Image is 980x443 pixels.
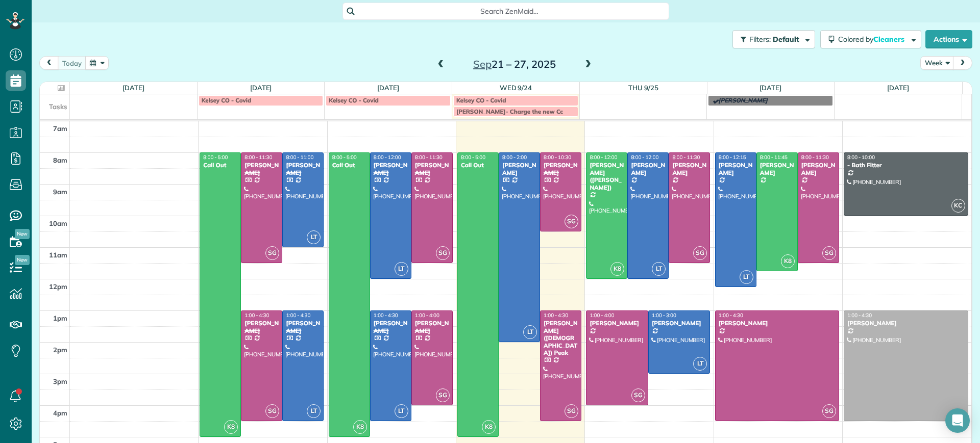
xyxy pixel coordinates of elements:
span: 1:00 - 4:00 [590,312,614,319]
span: Default [773,35,800,44]
div: [PERSON_NAME] [373,320,408,334]
span: 1:00 - 4:30 [374,312,398,319]
span: New [15,255,30,265]
span: LT [395,262,408,276]
span: 8:00 - 12:00 [374,154,401,161]
span: 7am [53,124,67,133]
span: 1:00 - 3:00 [652,312,676,319]
span: [PERSON_NAME] [718,96,768,104]
span: [PERSON_NAME]- Charge the new Cc [456,108,563,115]
div: [PERSON_NAME] [589,320,645,327]
span: Filters: [749,35,771,44]
span: SG [822,404,836,418]
span: SG [436,246,450,260]
span: K8 [224,420,238,434]
span: 1:00 - 4:30 [286,312,310,319]
div: [PERSON_NAME] [651,320,707,327]
span: SG [565,215,578,228]
span: LT [652,262,666,276]
button: Filters: Default [732,30,815,48]
button: Actions [925,30,972,48]
span: SG [822,246,836,260]
div: [PERSON_NAME] [672,162,707,176]
span: 3pm [53,377,67,385]
span: SG [631,388,645,402]
span: K8 [781,254,795,268]
button: Colored byCleaners [820,30,921,48]
span: Kelsey CO - Covid [202,96,252,104]
span: 8:00 - 11:45 [760,154,788,161]
div: Call Out [332,162,367,169]
span: 8:00 - 11:30 [244,154,272,161]
span: 8:00 - 11:00 [286,154,313,161]
span: LT [395,404,408,418]
span: 1:00 - 4:30 [719,312,743,319]
button: next [953,56,972,70]
h2: 21 – 27, 2025 [451,59,578,70]
span: LT [523,325,537,339]
span: K8 [610,262,624,276]
div: Call Out [460,162,496,169]
span: 4pm [53,409,67,417]
span: 8:00 - 10:30 [544,154,571,161]
span: 8:00 - 2:00 [502,154,527,161]
span: 12pm [49,282,67,291]
span: 8:00 - 11:30 [415,154,443,161]
span: 1:00 - 4:30 [847,312,872,319]
div: [PERSON_NAME] [414,162,450,176]
a: Filters: Default [727,30,815,48]
div: [PERSON_NAME] [847,320,965,327]
div: [PERSON_NAME] [373,162,408,176]
span: K8 [482,420,496,434]
div: [PERSON_NAME] ([PERSON_NAME]) [589,162,624,191]
span: 8:00 - 5:00 [203,154,228,161]
div: [PERSON_NAME] [718,162,753,176]
div: - Bath Fitter [847,162,965,169]
span: Kelsey CO - Covid [329,96,379,104]
span: LT [693,357,707,371]
a: Wed 9/24 [500,84,532,92]
div: [PERSON_NAME] ([DEMOGRAPHIC_DATA]) Peak [543,320,578,356]
div: [PERSON_NAME] [285,162,321,176]
span: SG [265,246,279,260]
div: Call Out [203,162,238,169]
span: 1:00 - 4:00 [415,312,439,319]
span: Kelsey CO - Covid [456,96,506,104]
span: 1:00 - 4:30 [544,312,568,319]
a: [DATE] [377,84,399,92]
span: 9am [53,188,67,196]
span: 8am [53,156,67,164]
span: SG [565,404,578,418]
div: Open Intercom Messenger [945,408,970,433]
div: [PERSON_NAME] [414,320,450,334]
span: 2pm [53,346,67,354]
div: [PERSON_NAME] [718,320,836,327]
span: SG [693,246,707,260]
span: 8:00 - 11:30 [801,154,829,161]
div: [PERSON_NAME] [759,162,795,176]
span: 8:00 - 12:00 [631,154,658,161]
span: 11am [49,251,67,259]
div: [PERSON_NAME] [502,162,537,176]
span: SG [436,388,450,402]
button: Week [920,56,954,70]
span: 8:00 - 11:30 [672,154,700,161]
span: 8:00 - 10:00 [847,154,875,161]
span: 1pm [53,314,67,322]
div: [PERSON_NAME] [801,162,836,176]
div: [PERSON_NAME] [244,162,279,176]
span: 8:00 - 12:00 [590,154,617,161]
a: [DATE] [759,84,781,92]
span: 8:00 - 12:15 [719,154,746,161]
span: New [15,229,30,239]
a: [DATE] [122,84,144,92]
span: K8 [353,420,367,434]
div: [PERSON_NAME] [630,162,666,176]
button: today [58,56,86,70]
span: LT [740,270,753,284]
span: Sep [473,58,492,70]
div: [PERSON_NAME] [285,320,321,334]
a: [DATE] [887,84,909,92]
span: 1:00 - 4:30 [244,312,269,319]
span: LT [307,230,321,244]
